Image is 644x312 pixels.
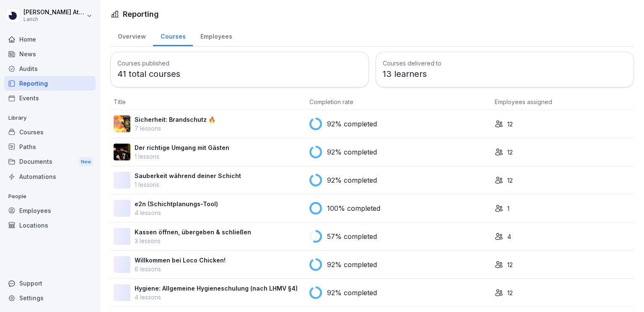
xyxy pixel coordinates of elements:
[114,144,130,160] img: exccdt3swefehl83oodrhcfl.png
[327,288,377,298] p: 92% completed
[4,32,96,47] a: Home
[153,25,193,46] a: Courses
[4,139,96,154] a: Paths
[23,16,85,22] p: Lanch
[4,169,96,184] a: Automations
[327,119,377,129] p: 92% completed
[135,115,216,124] p: Sicherheit: Brandschutz 🔥
[507,260,513,269] p: 12
[4,125,96,139] a: Courses
[306,94,491,110] th: Completion rate
[495,98,552,105] span: Employees assigned
[4,111,96,125] p: Library
[135,124,216,133] p: 7 lessons
[117,59,362,68] h3: Courses published
[507,204,509,213] p: 1
[23,9,85,16] p: [PERSON_NAME] Attaoui
[4,76,96,91] a: Reporting
[4,61,96,76] a: Audits
[327,147,377,157] p: 92% completed
[4,190,96,203] p: People
[4,276,96,291] div: Support
[135,208,218,217] p: 4 lessons
[4,91,96,105] a: Events
[4,47,96,61] a: News
[383,59,627,68] h3: Courses delivered to
[135,143,229,152] p: Der richtige Umgang mit Gästen
[4,218,96,233] a: Locations
[327,203,380,213] p: 100% completed
[4,154,96,170] div: Documents
[327,260,377,270] p: 92% completed
[79,157,93,167] div: New
[193,25,239,46] a: Employees
[135,171,241,180] p: Sauberkeit während deiner Schicht
[114,115,130,132] img: zzov6v7ntk26bk7mur8pz9wg.png
[117,68,362,80] p: 41 total courses
[110,25,153,46] a: Overview
[123,8,159,20] h1: Reporting
[507,120,513,128] p: 12
[135,265,226,273] p: 6 lessons
[4,203,96,218] a: Employees
[327,175,377,185] p: 92% completed
[135,199,218,208] p: e2n (Schichtplanungs-Tool)
[507,176,513,185] p: 12
[327,231,377,241] p: 57% completed
[135,236,251,245] p: 3 lessons
[383,68,627,80] p: 13 learners
[507,148,513,157] p: 12
[135,293,298,302] p: 4 lessons
[135,152,229,161] p: 1 lessons
[507,232,511,241] p: 4
[4,154,96,170] a: DocumentsNew
[135,284,298,293] p: Hygiene: Allgemeine Hygieneschulung (nach LHMV §4)
[507,288,513,297] p: 12
[114,98,126,105] span: Title
[135,180,241,189] p: 1 lessons
[135,256,226,265] p: Willkommen bei Loco Chicken!
[4,291,96,305] a: Settings
[135,228,251,236] p: Kassen öffnen, übergeben & schließen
